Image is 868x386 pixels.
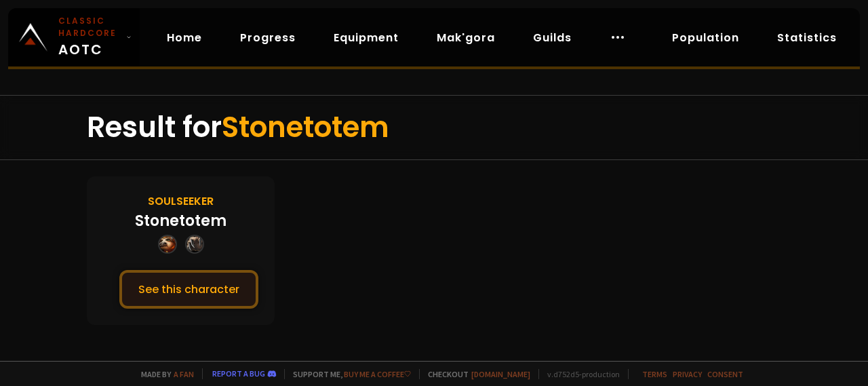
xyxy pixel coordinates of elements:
div: Result for [87,96,781,159]
button: See this character [119,270,258,309]
a: Mak'gora [426,24,506,52]
span: Stonetotem [222,107,389,147]
a: Report a bug [212,368,265,379]
span: AOTC [58,15,121,60]
a: Guilds [522,24,583,52]
a: Statistics [766,24,848,52]
span: Checkout [419,369,530,379]
a: Classic HardcoreAOTC [8,8,140,66]
a: a fan [174,369,194,379]
a: Consent [707,369,743,379]
span: v. d752d5 - production [538,369,620,379]
span: Made by [133,369,194,379]
a: Terms [642,369,667,379]
div: Stonetotem [135,210,226,232]
a: Buy me a coffee [344,369,411,379]
a: Progress [229,24,307,52]
a: Population [661,24,750,52]
span: Support me, [284,369,411,379]
a: [DOMAIN_NAME] [471,369,530,379]
a: Privacy [673,369,702,379]
small: Classic Hardcore [58,15,121,39]
div: Soulseeker [148,193,214,210]
a: Home [156,24,213,52]
a: Equipment [323,24,410,52]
